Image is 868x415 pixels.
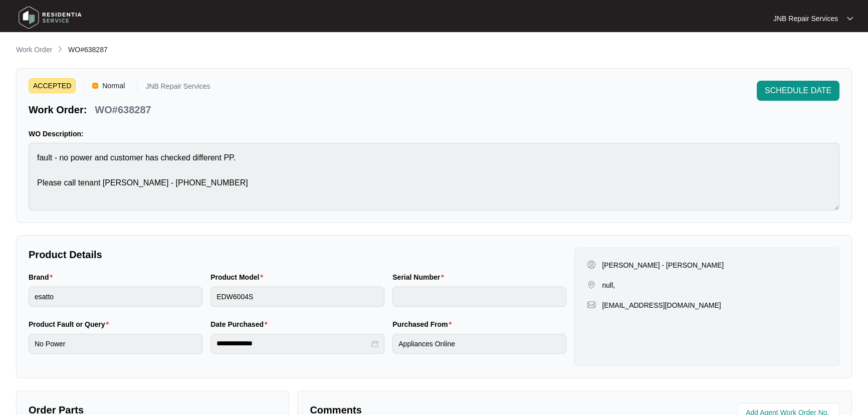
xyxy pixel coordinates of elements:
[847,16,853,21] img: dropdown arrow
[145,83,210,93] p: JNB Repair Services
[29,248,566,262] p: Product Details
[29,319,113,329] label: Product Fault or Query
[602,280,615,290] p: null,
[392,272,448,282] label: Serial Number
[392,287,566,307] input: Serial Number
[392,334,566,354] input: Purchased From
[14,45,54,56] a: Work Order
[757,81,839,101] button: SCHEDULE DATE
[587,300,596,309] img: map-pin
[15,3,85,33] img: residentia service logo
[98,78,129,93] span: Normal
[602,260,724,270] p: [PERSON_NAME] - [PERSON_NAME]
[29,334,202,354] input: Product Fault or Query
[773,14,838,24] p: JNB Repair Services
[29,272,57,282] label: Brand
[765,85,831,97] span: SCHEDULE DATE
[392,319,456,329] label: Purchased From
[29,129,839,139] p: WO Description:
[92,83,98,89] img: Vercel Logo
[210,319,271,329] label: Date Purchased
[602,300,721,310] p: [EMAIL_ADDRESS][DOMAIN_NAME]
[16,45,52,55] p: Work Order
[29,143,839,211] textarea: fault - no power and customer has checked different PP. Please call tenant [PERSON_NAME] - [PHONE...
[29,103,87,117] p: Work Order:
[216,338,369,349] input: Date Purchased
[587,280,596,289] img: map-pin
[210,287,384,307] input: Product Model
[29,78,76,93] span: ACCEPTED
[29,287,202,307] input: Brand
[56,45,64,53] img: chevron-right
[95,103,151,117] p: WO#638287
[68,46,108,54] span: WO#638287
[587,260,596,269] img: user-pin
[210,272,267,282] label: Product Model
